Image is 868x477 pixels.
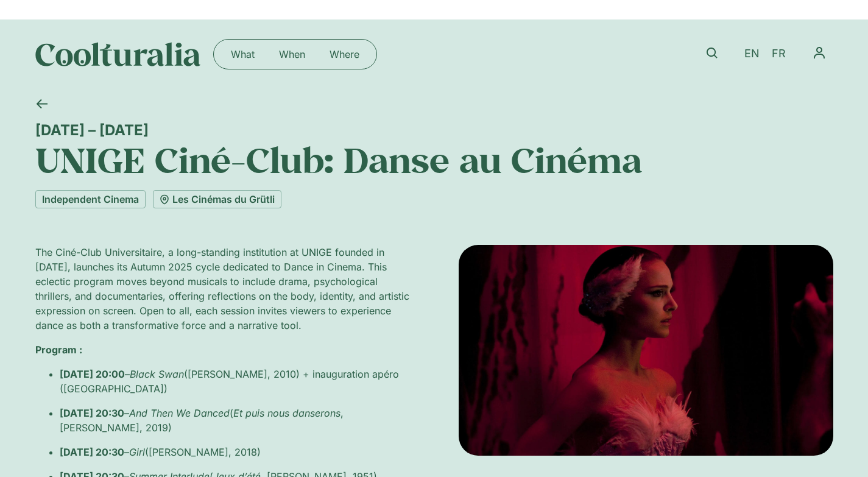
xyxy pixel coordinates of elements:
p: The Ciné-Club Universitaire, a long-standing institution at UNIGE founded in [DATE], launches its... [35,245,410,333]
a: EN [738,45,766,63]
strong: Program : [35,344,82,356]
p: – ([PERSON_NAME], 2010) + inauguration apéro ([GEOGRAPHIC_DATA]) [60,367,410,396]
em: And Then We Danced [129,407,230,419]
em: Girl [129,446,145,458]
h1: UNIGE Ciné-Club: Danse au Cinéma [35,139,833,180]
strong: [DATE] 20:30 [60,446,124,458]
button: Menu Toggle [805,39,833,67]
nav: Menu [805,39,833,67]
p: – ([PERSON_NAME], 2018) [60,445,410,459]
a: Independent Cinema [35,190,146,208]
a: FR [766,45,792,63]
div: [DATE] – [DATE] [35,121,833,139]
a: Where [317,44,372,64]
a: Les Cinémas du Grütli [153,190,281,208]
nav: Menu [219,44,372,64]
a: What [219,44,267,64]
em: Black Swan [130,368,184,380]
a: When [267,44,317,64]
span: EN [744,48,760,60]
strong: [DATE] 20:30 [60,407,124,419]
strong: [DATE] 20:00 [60,368,125,380]
span: FR [772,48,786,60]
p: – ( , [PERSON_NAME], 2019) [60,406,410,435]
em: Et puis nous danserons [233,407,340,419]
